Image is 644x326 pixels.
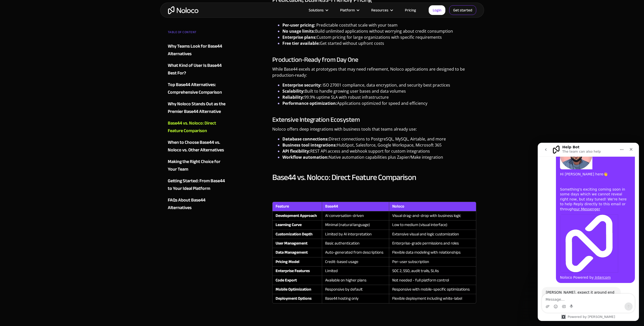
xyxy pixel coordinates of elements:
th: Base44 [322,202,389,211]
a: Login [429,5,445,15]
strong: Mobile Optimization [276,286,311,293]
div: Resources [365,7,399,13]
a: Top Base44 Alternatives: Comprehensive Comparison [168,81,229,96]
li: Custom pricing for large organizations with specific requirements [282,34,476,40]
strong: Deployment Options [276,295,311,302]
div: Resources [371,7,388,13]
td: AI conversation-driven [322,211,389,220]
p: Noloco offers deep integrations with business tools that teams already use: [272,126,476,136]
h3: Extensive Integration Ecosystem [272,116,476,124]
p: While Base44 excels at prototypes that may need refinement, Noloco applications are designed to b... [272,66,476,82]
strong: Database connections: [282,136,329,142]
strong: Data Management [276,249,308,256]
a: Predictable costs [316,22,349,28]
strong: API flexibility: [282,148,310,154]
th: Feature [272,202,322,211]
strong: User Management [276,239,307,247]
th: Noloco [389,202,476,211]
textarea: Message… [4,151,97,160]
td: Responsive with mobile-specific optimizations [389,285,476,294]
a: Getting Started: From Base44 to Your Ideal Platform [168,177,229,192]
td: Enterprise-grade permissions and roles [389,239,476,248]
td: Limited [322,267,389,276]
strong: Code Export [276,276,297,284]
a: Why Noloco Stands Out as the Premier Base44 Alternative [168,100,229,115]
td: Basic authentication [322,239,389,248]
strong: Development Approach [276,212,317,219]
li: Applications optimized for speed and efficiency [282,100,476,106]
li: Direct connections to PostgreSQL, MySQL, Airtable, and more [282,136,476,142]
td: Flexible data modeling with relationships [389,248,476,257]
a: What Kind of User Is Base44 Best For? [168,62,229,77]
li: Build unlimited applications without worrying about credit consumption [282,28,476,34]
button: Send a message… [87,160,95,168]
strong: Reliability: [282,94,304,100]
iframe: Intercom live chat [538,143,639,321]
td: Available on higher plans [322,276,389,285]
li: Native automation capabilities plus Zapier/Make integration [282,154,476,160]
button: Emoji picker [16,162,20,166]
a: ISO 27001 compliance [323,82,364,88]
div: TABLE OF CONTENT [168,28,229,38]
strong: Customization Depth [276,230,313,238]
strong: Free tier available: [282,40,320,46]
li: REST API access and webhook support for custom integrations [282,148,476,154]
strong: Enterprise plans: [282,34,317,40]
a: Base44 vs. Noloco: Direct Feature Comparison [168,119,229,135]
a: Why Teams Look for Base44 Alternatives [168,43,229,58]
li: Get started without upfront costs [282,40,476,46]
div: When to Choose Base44 vs. Noloco vs. Other Alternatives [168,139,229,154]
div: Solutions [309,7,324,13]
td: Per-user subscription [389,257,476,267]
a: Pricing [399,7,422,13]
button: Gif picker [24,162,28,166]
li: 99.9% uptime SLA with robust infrastructure [282,94,476,100]
td: SOC 2, SSO, audit trails, SLAs [389,267,476,276]
div: Platform [334,7,365,13]
h2: Base44 vs. Noloco: Direct Feature Comparison [272,172,476,182]
strong: Business tool integrations: [282,142,337,148]
li: , data encryption, and security best practices [282,82,476,88]
strong: Scalability: [282,88,305,94]
div: Platform [340,7,355,13]
strong: Enterprise security: [282,82,322,88]
div: Solutions [302,7,334,13]
button: Start recording [32,162,36,166]
td: Visual drag-and-drop with business logic [389,211,476,220]
td: Base44 hosting only [322,294,389,303]
td: Extensive visual and logic customization [389,230,476,239]
a: Get started [449,5,476,15]
div: [PERSON_NAME], expect it around end of October if our QA goes well. It's definitely coming but da... [8,147,79,167]
div: Pranay says… [4,144,97,181]
strong: Enterprise Features [276,267,310,275]
a: home [168,6,198,14]
button: Upload attachment [8,162,12,166]
td: Minimal (natural language) [322,220,389,230]
strong: Pricing Model [276,258,299,266]
td: Responsive by default [322,285,389,294]
strong: Performance optimization: [282,100,337,106]
td: Credit-based usage [322,257,389,267]
td: Not needed - full platform control [389,276,476,285]
li: Built to handle growing user bases and data volumes [282,88,476,94]
div: [PERSON_NAME], expect it around end of October if our QA goes well. It's definitely coming but da... [4,144,83,170]
li: HubSpot, Salesforce, Google Workspace, Microsoft 365 [282,142,476,148]
a: FAQs About Base44 Alternatives [168,196,229,212]
strong: Per-user pricing: [282,22,315,28]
